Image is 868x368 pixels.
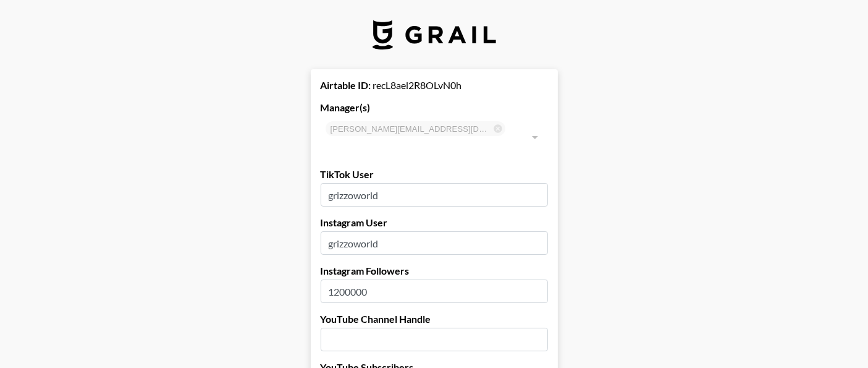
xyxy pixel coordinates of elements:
[321,216,548,229] label: Instagram User
[321,79,548,92] div: recL8ael2R8OLvN0h
[321,79,371,91] strong: Airtable ID:
[321,168,548,181] label: TikTok User
[321,101,548,114] label: Manager(s)
[373,20,496,49] img: Grail Talent Logo
[321,313,548,325] label: YouTube Channel Handle
[321,265,548,277] label: Instagram Followers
